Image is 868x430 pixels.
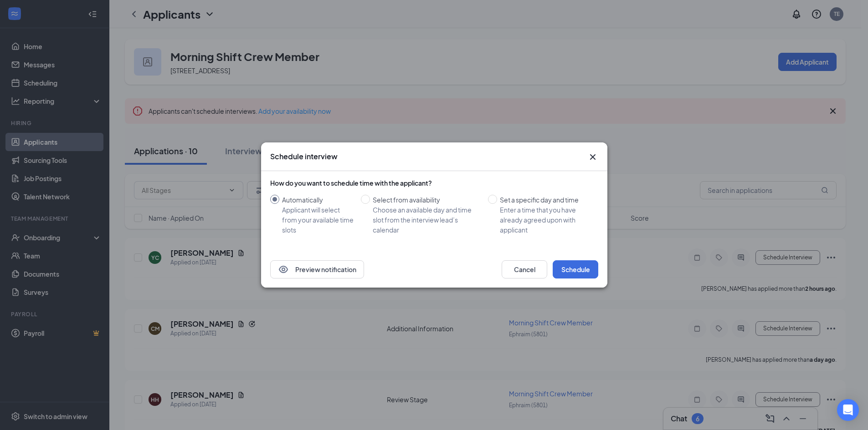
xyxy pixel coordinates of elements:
[587,152,598,162] button: Close
[553,260,598,278] button: Schedule
[500,195,591,205] div: Set a specific day and time
[837,399,859,421] div: Open Intercom Messenger
[373,205,481,235] div: Choose an available day and time slot from the interview lead’s calendar
[373,195,481,205] div: Select from availability
[587,152,598,162] svg: Cross
[270,152,338,162] h3: Schedule interview
[282,195,354,205] div: Automatically
[282,205,354,235] div: Applicant will select from your available time slots
[270,260,364,278] button: EyePreview notification
[500,205,591,235] div: Enter a time that you have already agreed upon with applicant
[502,260,547,278] button: Cancel
[270,178,598,187] div: How do you want to schedule time with the applicant?
[278,264,289,275] svg: Eye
